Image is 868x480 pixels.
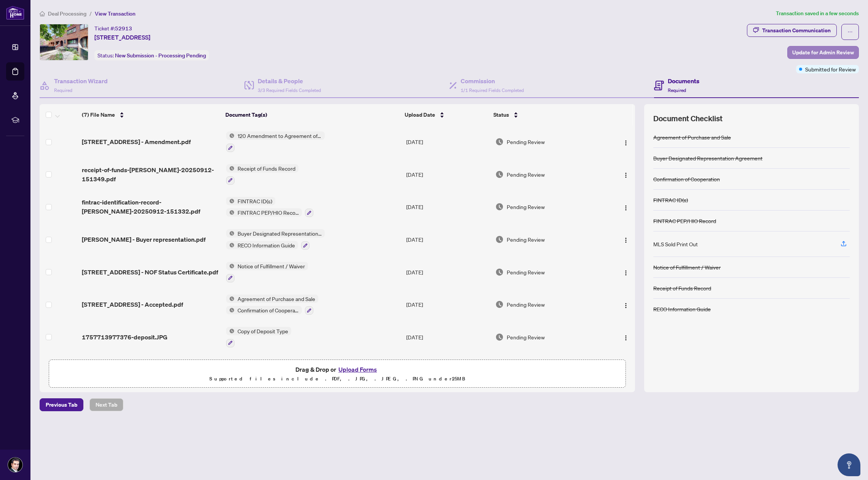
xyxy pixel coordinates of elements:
button: Status IconAgreement of Purchase and SaleStatus IconConfirmation of Cooperation [226,295,318,315]
span: [STREET_ADDRESS] - Accepted.pdf [82,300,183,309]
div: Agreement of Purchase and Sale [653,133,731,141]
th: Document Tag(s) [222,104,402,125]
button: Status IconBuyer Designated Representation AgreementStatus IconRECO Information Guide [226,229,325,250]
div: Confirmation of Cooperation [653,175,720,183]
img: Document Status [495,235,504,244]
span: 1/1 Required Fields Completed [461,87,524,93]
span: [STREET_ADDRESS] [94,33,150,42]
img: Document Status [495,170,504,179]
img: Logo [623,270,629,276]
img: Document Status [495,203,504,211]
h4: Documents [668,76,699,86]
td: [DATE] [403,125,492,158]
th: Status [490,104,601,125]
button: Transaction Communication [747,24,837,37]
button: Previous Tab [40,398,83,411]
span: Pending Review [507,203,545,211]
span: RECO Information Guide [235,241,298,249]
img: logo [6,6,24,20]
button: Status IconCopy of Deposit Type [226,327,291,347]
img: Status Icon [226,306,235,314]
h4: Transaction Wizard [54,76,108,86]
span: 120 Amendment to Agreement of Purchase and Sale [235,131,325,140]
span: 52913 [115,25,132,32]
img: Logo [623,335,629,341]
span: Drag & Drop or [295,364,379,374]
span: New Submission - Processing Pending [115,52,206,59]
span: 1757713977376-deposit.JPG [82,333,168,342]
button: Status IconNotice of Fulfillment / Waiver [226,262,308,282]
span: 3/3 Required Fields Completed [258,87,321,93]
span: Confirmation of Cooperation [235,306,302,314]
div: FINTRAC PEP/HIO Record [653,217,716,225]
img: Status Icon [226,131,235,140]
span: Deal Processing [48,10,86,17]
td: [DATE] [403,191,492,223]
span: home [40,11,45,16]
h4: Details & People [258,76,321,86]
p: Supported files include .PDF, .JPG, .JPEG, .PNG under 25 MB [54,374,621,383]
button: Status IconReceipt of Funds Record [226,164,298,185]
td: [DATE] [403,288,492,321]
span: FINTRAC PEP/HIO Record [235,208,302,217]
img: Logo [623,140,629,146]
article: Transaction saved in a few seconds [776,9,859,18]
span: Pending Review [507,235,545,244]
li: / [89,9,92,18]
span: [PERSON_NAME] - Buyer representation.pdf [82,235,206,244]
span: Required [54,87,72,93]
span: Pending Review [507,300,545,309]
img: Status Icon [226,229,235,238]
span: [STREET_ADDRESS] - NOF Status Certificate.pdf [82,268,218,277]
img: Document Status [495,300,504,309]
span: Receipt of Funds Record [235,164,298,173]
button: Status Icon120 Amendment to Agreement of Purchase and Sale [226,131,325,152]
img: Status Icon [226,295,235,303]
img: Status Icon [226,197,235,205]
button: Logo [620,298,632,310]
img: Logo [623,237,629,243]
img: Status Icon [226,164,235,173]
img: Status Icon [226,262,235,270]
span: View Transaction [95,10,136,17]
button: Logo [620,233,632,246]
button: Logo [620,136,632,148]
div: Ticket #: [94,24,132,33]
span: Pending Review [507,333,545,341]
span: FINTRAC ID(s) [235,197,275,205]
span: fintrac-identification-record-[PERSON_NAME]-20250912-151332.pdf [82,198,220,216]
span: Upload Date [405,111,435,119]
img: Status Icon [226,208,235,217]
img: Document Status [495,138,504,146]
button: Next Tab [89,398,123,411]
td: [DATE] [403,321,492,353]
th: Upload Date [402,104,490,125]
div: Notice of Fulfillment / Waiver [653,263,721,271]
span: Submitted for Review [805,65,856,73]
button: Update for Admin Review [787,46,859,59]
span: Notice of Fulfillment / Waiver [235,262,308,270]
span: Buyer Designated Representation Agreement [235,229,325,238]
span: Document Checklist [653,113,723,124]
div: RECO Information Guide [653,305,711,313]
div: Status: [94,50,209,60]
h4: Commission [461,76,524,86]
div: Buyer Designated Representation Agreement [653,154,763,162]
div: Receipt of Funds Record [653,284,711,292]
span: [STREET_ADDRESS] - Amendment.pdf [82,137,191,146]
img: Profile Icon [8,458,22,472]
button: Logo [620,266,632,278]
img: Logo [623,205,629,211]
span: Pending Review [507,268,545,276]
button: Logo [620,201,632,213]
td: [DATE] [403,256,492,288]
span: Agreement of Purchase and Sale [235,295,318,303]
button: Logo [620,168,632,181]
img: Document Status [495,333,504,341]
div: FINTRAC ID(s) [653,196,688,204]
img: Status Icon [226,241,235,249]
button: Status IconFINTRAC ID(s)Status IconFINTRAC PEP/HIO Record [226,197,313,217]
span: Pending Review [507,170,545,179]
img: Logo [623,303,629,309]
td: [DATE] [403,158,492,191]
